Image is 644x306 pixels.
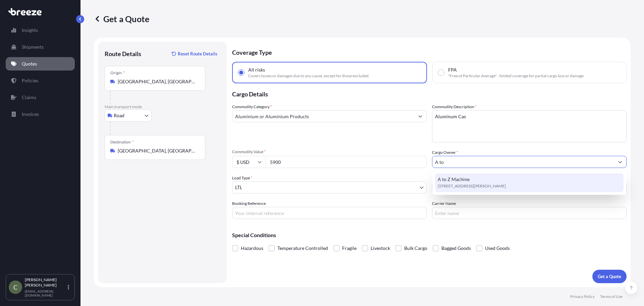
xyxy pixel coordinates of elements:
p: Main transport mode [105,104,220,110]
input: Full name [432,156,614,168]
button: Show suggestions [414,110,426,122]
span: "Free of Particular Average" - limited coverage for partial cargo loss or damage [448,73,584,79]
p: Get a Quote [598,273,621,280]
p: Insights [22,27,38,34]
p: Get a Quote [94,13,149,24]
div: Destination [110,139,134,145]
p: Coverage Type [232,42,627,62]
div: Suggestions [435,173,624,192]
p: Invoices [22,111,39,118]
span: Used Goods [485,243,510,253]
span: LTL [235,184,242,191]
label: Commodity Description [432,103,477,110]
label: Commodity Category [232,103,272,110]
label: Booking Reference [232,200,266,207]
span: FPA [448,67,457,73]
input: Your internal reference [232,207,427,219]
span: Temperature Controlled [277,243,328,253]
p: Claims [22,94,36,101]
span: Fragile [342,243,357,253]
p: [PERSON_NAME] [PERSON_NAME] [25,277,66,288]
span: C [13,284,17,291]
span: Commodity Value [232,149,427,155]
span: Freight Cost [432,175,627,180]
p: Privacy Policy [570,294,595,299]
input: Type amount [266,156,427,168]
input: Enter name [432,207,627,219]
span: Bulk Cargo [404,243,427,253]
span: Hazardous [241,243,263,253]
span: Livestock [371,243,390,253]
span: [STREET_ADDRESS][PERSON_NAME] [438,183,506,189]
span: Road [114,112,124,119]
span: All risks [248,67,265,73]
span: Load Type [232,175,252,181]
p: Shipments [22,44,44,50]
button: Select transport [105,110,152,122]
p: Terms of Use [600,294,623,299]
p: Quotes [22,60,37,67]
span: A to Z Machine [438,176,470,183]
p: Route Details [105,50,141,58]
p: Policies [22,77,38,84]
p: Special Conditions [232,232,627,238]
label: Cargo Owner [432,149,458,156]
input: Select a commodity type [232,110,414,122]
button: Show suggestions [614,156,626,168]
span: Bagged Goods [441,243,471,253]
label: Carrier Name [432,200,456,207]
span: Covers losses or damages due to any cause, except for those excluded [248,73,369,79]
p: Reset Route Details [178,50,217,57]
input: Destination [118,147,197,154]
div: Origin [110,70,125,76]
input: Origin [118,78,197,85]
p: [EMAIL_ADDRESS][DOMAIN_NAME] [25,289,66,297]
p: Cargo Details [232,83,627,103]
